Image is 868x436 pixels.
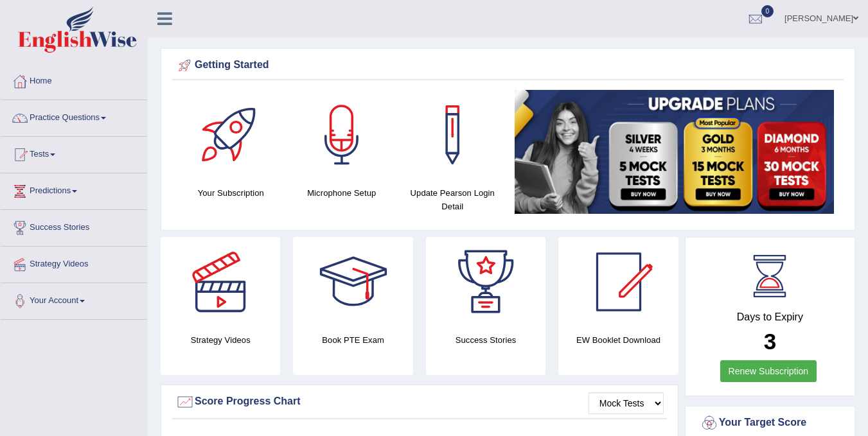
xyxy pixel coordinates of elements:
a: Tests [1,137,147,169]
div: Score Progress Chart [175,392,664,412]
img: small5.jpg [515,90,835,214]
a: Success Stories [1,210,147,242]
h4: Your Subscription [182,186,280,200]
h4: Strategy Videos [161,333,280,347]
a: Strategy Videos [1,247,147,279]
h4: Microphone Setup [293,186,391,200]
span: 0 [761,5,774,17]
a: Renew Subscription [720,360,817,382]
a: Your Account [1,283,147,315]
a: Home [1,64,147,96]
div: Getting Started [175,56,840,75]
h4: Days to Expiry [700,311,840,323]
b: 3 [764,329,776,354]
h4: Success Stories [426,333,545,347]
a: Predictions [1,173,147,205]
h4: Book PTE Exam [293,333,412,347]
a: Practice Questions [1,100,147,132]
h4: EW Booklet Download [558,333,678,347]
h4: Update Pearson Login Detail [403,186,502,213]
div: Your Target Score [700,414,840,433]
